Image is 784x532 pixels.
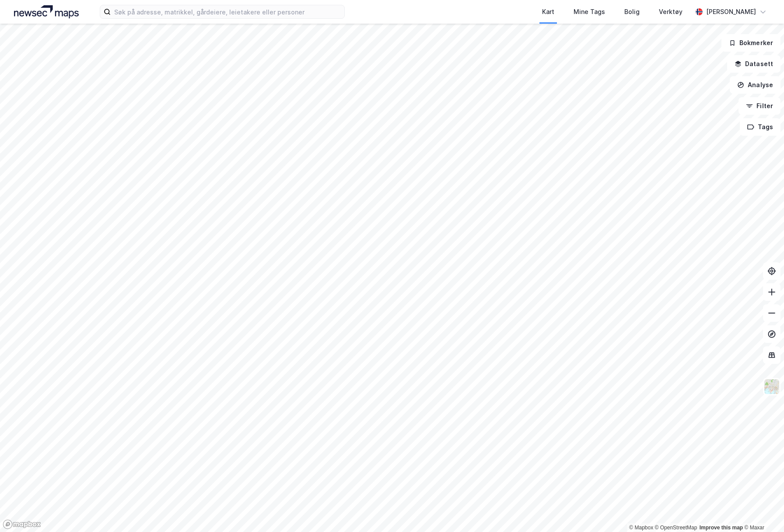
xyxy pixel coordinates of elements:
img: logo.a4113a55bc3d86da70a041830d287a7e.svg [14,5,79,18]
div: [PERSON_NAME] [706,7,756,17]
div: Bolig [624,7,640,17]
div: Kontrollprogram for chat [740,490,784,532]
a: Mapbox homepage [3,519,41,529]
div: Kart [542,7,554,17]
button: Datasett [727,55,780,73]
img: Z [763,378,780,395]
a: OpenStreetMap [655,525,697,531]
iframe: Chat Widget [740,490,784,532]
input: Søk på adresse, matrikkel, gårdeiere, leietakere eller personer [111,5,344,18]
a: Mapbox [629,525,653,531]
button: Analyse [730,76,780,94]
div: Mine Tags [574,7,605,17]
button: Filter [738,97,780,115]
button: Bokmerker [721,34,780,52]
div: Verktøy [659,7,682,17]
a: Improve this map [700,525,743,531]
button: Tags [740,118,780,136]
